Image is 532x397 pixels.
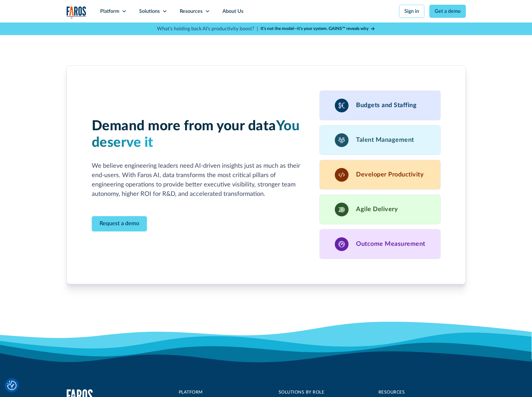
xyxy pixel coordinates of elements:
img: Revisit consent button [7,381,17,390]
button: Cookie Settings [7,381,17,390]
h3: Budgets and Staffing [356,102,417,109]
h3: Agile Delivery [356,206,398,213]
h3: Talent Management [356,136,414,144]
a: Sign in [399,5,424,18]
div: Resources [180,7,203,15]
div: Solutions [139,7,160,15]
a: home [66,6,86,19]
p: What's holding back AI's productivity boost? | [157,25,258,32]
div: Resources [378,389,466,396]
div: Platform [179,389,227,396]
h3: Developer Productivity [356,171,424,178]
h3: Outcome Measurement [356,240,425,248]
h3: Demand more from your data [92,118,301,151]
div: Platform [100,7,119,15]
a: Contact Modal [92,216,147,231]
a: Get a demo [429,5,466,18]
div: Solutions by Role [279,389,329,396]
p: We believe engineering leaders need AI-driven insights just as much as their end-users. With Faro... [92,161,305,199]
img: Logo of the analytics and reporting company Faros. [66,6,86,19]
span: You deserve it [92,119,300,150]
strong: It’s not the model—it’s your system. GAINS™ reveals why [261,27,368,31]
a: It’s not the model—it’s your system. GAINS™ reveals why [261,26,375,32]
